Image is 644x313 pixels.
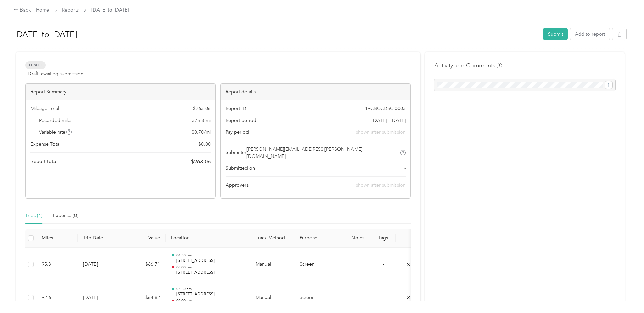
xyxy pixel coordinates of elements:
[221,84,410,100] div: Report details
[250,248,294,281] td: Manual
[39,129,72,136] span: Variable rate
[176,265,245,270] p: 06:00 pm
[166,229,250,248] th: Location
[250,229,294,248] th: Track Method
[543,28,568,40] button: Submit
[192,129,211,136] span: $ 0.70 / mi
[36,248,78,281] td: 95.3
[294,248,345,281] td: Screen
[62,7,79,13] a: Reports
[226,149,246,156] span: Submitter
[78,248,125,281] td: [DATE]
[176,253,245,258] p: 04:30 pm
[176,258,245,264] p: [STREET_ADDRESS]
[30,158,58,165] span: Report total
[345,229,370,248] th: Notes
[365,105,406,112] span: 19CBCCD5C-0003
[26,84,215,100] div: Report Summary
[226,117,256,124] span: Report period
[78,229,125,248] th: Trip Date
[356,129,406,136] span: shown after submission
[192,117,211,124] span: 375.8 mi
[176,291,245,297] p: [STREET_ADDRESS]
[36,7,49,13] a: Home
[30,141,60,148] span: Expense Total
[294,229,345,248] th: Purpose
[404,165,406,172] span: -
[176,270,245,276] p: [STREET_ADDRESS]
[28,70,83,77] span: Draft, awaiting submission
[246,146,399,160] span: [PERSON_NAME][EMAIL_ADDRESS][PERSON_NAME][DOMAIN_NAME]
[383,261,384,267] span: -
[226,129,249,136] span: Pay period
[198,141,211,148] span: $ 0.00
[53,212,78,220] div: Expense (0)
[25,212,42,220] div: Trips (4)
[14,26,538,42] h1: Sept 29 to Oct 3rd
[125,248,166,281] td: $66.71
[434,61,502,70] h4: Activity and Comments
[191,158,211,166] span: $ 263.06
[36,229,78,248] th: Miles
[176,298,245,303] p: 09:00 am
[193,105,211,112] span: $ 263.06
[383,295,384,300] span: -
[370,229,396,248] th: Tags
[25,61,46,69] span: Draft
[226,165,255,172] span: Submitted on
[356,182,406,188] span: shown after submission
[226,182,249,189] span: Approvers
[372,117,406,124] span: [DATE] - [DATE]
[226,105,246,112] span: Report ID
[39,117,72,124] span: Recorded miles
[30,105,59,112] span: Mileage Total
[570,28,610,40] button: Add to report
[91,6,129,14] span: [DATE] to [DATE]
[125,229,166,248] th: Value
[176,287,245,291] p: 07:30 am
[14,6,31,14] div: Back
